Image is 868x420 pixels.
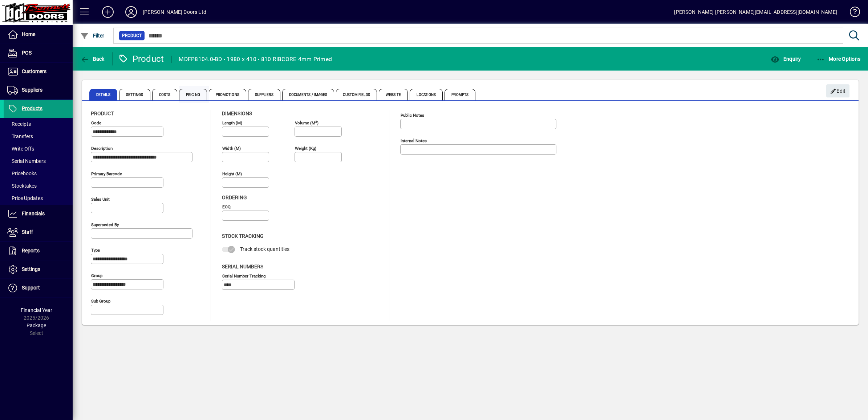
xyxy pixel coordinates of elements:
[22,50,32,56] span: POS
[209,89,246,100] span: Promotions
[91,299,110,304] mat-label: Sub group
[27,323,46,328] span: Package
[295,146,316,151] mat-label: Weight (Kg)
[7,133,33,139] span: Transfers
[7,121,31,127] span: Receipts
[4,167,73,180] a: Pricebooks
[91,120,101,125] mat-label: Code
[445,89,475,100] span: Prompts
[815,52,863,65] button: More Options
[830,85,846,97] span: Edit
[295,120,319,125] mat-label: Volume (m )
[91,171,122,176] mat-label: Primary barcode
[4,223,73,241] a: Staff
[674,6,837,18] div: [PERSON_NAME] [PERSON_NAME][EMAIL_ADDRESS][DOMAIN_NAME]
[80,56,105,62] span: Back
[222,146,241,151] mat-label: Width (m)
[22,211,45,216] span: Financials
[78,52,106,65] button: Back
[315,120,317,123] sup: 3
[91,222,119,227] mat-label: Superseded by
[179,53,332,65] div: MDFP8104.0-BD - 1980 x 410 - 810 RIBCORE 4mm Primed
[4,118,73,130] a: Receipts
[4,155,73,167] a: Serial Numbers
[7,158,46,164] span: Serial Numbers
[248,89,280,100] span: Suppliers
[7,195,43,201] span: Price Updates
[222,120,242,125] mat-label: Length (m)
[401,138,427,143] mat-label: Internal Notes
[336,89,377,100] span: Custom Fields
[4,192,73,204] a: Price Updates
[4,242,73,260] a: Reports
[4,44,73,62] a: POS
[222,273,265,278] mat-label: Serial Number tracking
[222,111,252,116] span: Dimensions
[22,229,33,235] span: Staff
[410,89,443,100] span: Locations
[91,111,114,116] span: Product
[21,307,52,313] span: Financial Year
[826,84,849,97] button: Edit
[222,204,231,209] mat-label: EOQ
[91,146,113,151] mat-label: Description
[4,205,73,223] a: Financials
[769,52,803,65] button: Enquiry
[816,56,861,62] span: More Options
[222,171,242,176] mat-label: Height (m)
[80,33,105,39] span: Filter
[22,285,40,291] span: Support
[4,279,73,297] a: Support
[222,264,263,269] span: Serial Numbers
[22,248,40,253] span: Reports
[4,81,73,99] a: Suppliers
[22,68,46,74] span: Customers
[7,146,34,152] span: Write Offs
[122,32,142,39] span: Product
[7,183,37,189] span: Stocktakes
[118,53,164,65] div: Product
[22,87,42,93] span: Suppliers
[89,89,117,100] span: Details
[152,89,178,100] span: Costs
[771,56,801,62] span: Enquiry
[4,180,73,192] a: Stocktakes
[222,195,247,200] span: Ordering
[22,105,42,111] span: Products
[379,89,408,100] span: Website
[282,89,334,100] span: Documents / Images
[4,63,73,81] a: Customers
[22,31,35,37] span: Home
[91,197,110,202] mat-label: Sales unit
[119,5,143,19] button: Profile
[240,246,289,252] span: Track stock quantities
[222,233,264,239] span: Stock Tracking
[143,6,206,18] div: [PERSON_NAME] Doors Ltd
[4,130,73,143] a: Transfers
[91,248,100,253] mat-label: Type
[179,89,207,100] span: Pricing
[844,1,859,25] a: Knowledge Base
[119,89,150,100] span: Settings
[73,52,113,65] app-page-header-button: Back
[96,5,119,19] button: Add
[4,143,73,155] a: Write Offs
[22,266,40,272] span: Settings
[401,113,424,118] mat-label: Public Notes
[7,171,37,176] span: Pricebooks
[4,260,73,279] a: Settings
[4,25,73,44] a: Home
[91,273,102,278] mat-label: Group
[78,29,106,42] button: Filter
